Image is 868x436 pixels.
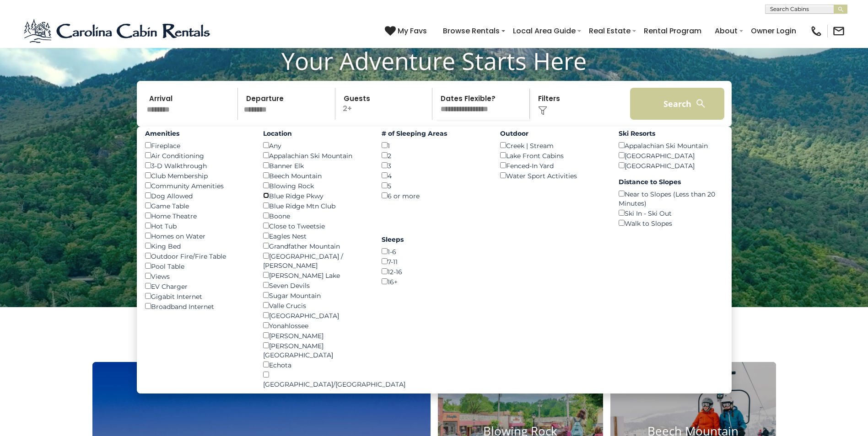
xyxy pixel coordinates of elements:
[263,320,368,330] div: Yonahlossee
[263,370,368,389] div: [GEOGRAPHIC_DATA]/[GEOGRAPHIC_DATA]
[382,235,486,244] label: Sleeps
[619,150,723,160] div: [GEOGRAPHIC_DATA]
[382,160,486,170] div: 3
[145,251,250,261] div: Outdoor Fire/Fire Table
[263,241,368,251] div: Grandfather Mountain
[382,276,486,287] div: 16+
[145,150,250,160] div: Air Conditioning
[23,17,213,45] img: Blue-2.png
[263,270,368,280] div: [PERSON_NAME] Lake
[145,241,250,251] div: King Bed
[263,150,368,160] div: Appalachian Ski Mountain
[500,160,605,170] div: Fenced-In Yard
[145,201,250,211] div: Game Table
[538,106,547,115] img: filter--v1.png
[263,221,368,231] div: Close to Tweetsie
[263,170,368,181] div: Beech Mountain
[145,211,250,221] div: Home Theatre
[145,291,250,301] div: Gigabit Internet
[832,25,845,37] img: mail-regular-black.png
[810,25,823,37] img: phone-regular-black.png
[145,271,250,281] div: Views
[619,140,723,150] div: Appalachian Ski Mountain
[145,129,250,138] label: Amenities
[145,221,250,231] div: Hot Tub
[639,23,706,39] a: Rental Program
[382,129,486,138] label: # of Sleeping Areas
[382,256,486,266] div: 7-11
[508,23,580,39] a: Local Area Guide
[7,47,861,75] h1: Your Adventure Starts Here
[145,170,250,181] div: Club Membership
[398,25,427,37] span: My Favs
[145,160,250,170] div: 3-D Walkthrough
[91,330,777,362] h3: Select Your Destination
[263,231,368,241] div: Eagles Nest
[263,300,368,310] div: Valle Crucis
[263,160,368,170] div: Banner Elk
[382,170,486,181] div: 4
[263,340,368,360] div: [PERSON_NAME][GEOGRAPHIC_DATA]
[630,88,725,120] button: Search
[145,301,250,311] div: Broadband Internet
[382,191,486,201] div: 6 or more
[263,290,368,300] div: Sugar Mountain
[263,310,368,320] div: [GEOGRAPHIC_DATA]
[619,160,723,170] div: [GEOGRAPHIC_DATA]
[263,211,368,221] div: Boone
[619,208,723,218] div: Ski In - Ski Out
[619,218,723,228] div: Walk to Slopes
[263,360,368,370] div: Echota
[385,25,429,37] a: My Favs
[500,129,605,138] label: Outdoor
[338,88,432,120] p: 2+
[145,140,250,150] div: Fireplace
[438,23,504,39] a: Browse Rentals
[145,181,250,191] div: Community Amenities
[500,150,605,160] div: Lake Front Cabins
[619,189,723,208] div: Near to Slopes (Less than 20 Minutes)
[145,191,250,201] div: Dog Allowed
[145,261,250,271] div: Pool Table
[382,181,486,191] div: 5
[382,140,486,150] div: 1
[263,191,368,201] div: Blue Ridge Pkwy
[263,181,368,191] div: Blowing Rock
[145,281,250,291] div: EV Charger
[263,251,368,270] div: [GEOGRAPHIC_DATA] / [PERSON_NAME]
[263,201,368,211] div: Blue Ridge Mtn Club
[746,23,801,39] a: Owner Login
[695,98,706,109] img: search-regular-white.png
[382,266,486,276] div: 12-16
[263,129,368,138] label: Location
[619,129,723,138] label: Ski Resorts
[263,330,368,340] div: [PERSON_NAME]
[619,177,723,186] label: Distance to Slopes
[382,150,486,160] div: 2
[584,23,635,39] a: Real Estate
[500,140,605,150] div: Creek | Stream
[145,231,250,241] div: Homes on Water
[263,140,368,150] div: Any
[500,170,605,181] div: Water Sport Activities
[710,23,742,39] a: About
[263,280,368,290] div: Seven Devils
[382,246,486,256] div: 1-6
